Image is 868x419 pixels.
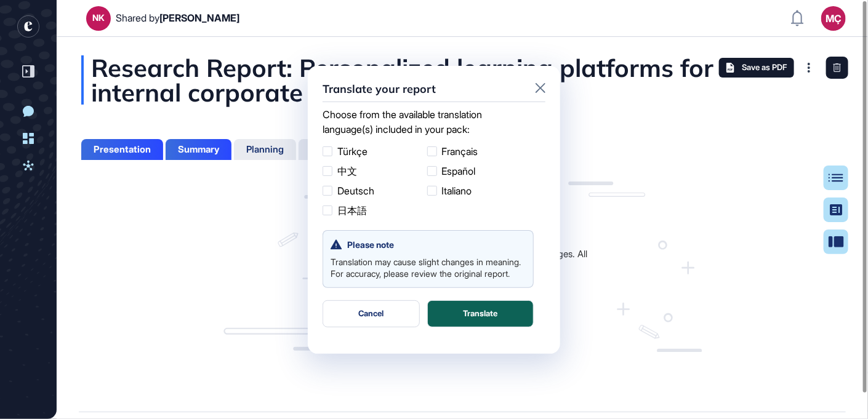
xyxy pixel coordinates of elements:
[427,300,534,327] button: Translate
[427,183,527,198] label: Italiano
[323,164,422,178] label: 中文
[323,107,534,137] p: Choose from the available translation language(s) included in your pack:
[347,238,394,251] p: Please note
[323,203,422,218] label: 日本語
[323,81,545,102] div: Translate your report
[427,144,527,159] label: Français
[331,256,526,280] p: Translation may cause slight changes in meaning. For accuracy, please review the original report.
[323,300,420,327] button: Cancel
[323,144,422,159] label: Türkçe
[323,183,422,198] label: Deutsch
[427,164,527,178] label: Español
